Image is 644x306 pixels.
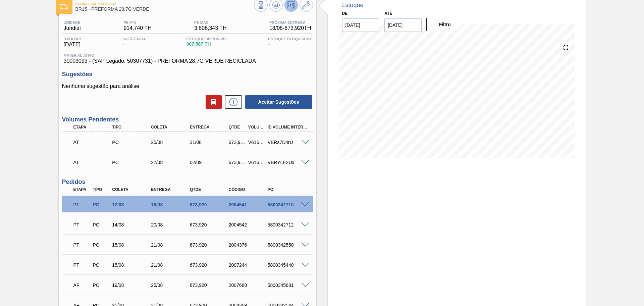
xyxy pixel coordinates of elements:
div: Coleta [149,125,193,130]
h3: Pedidos [62,178,313,186]
div: Pedido em Trânsito [72,258,92,272]
div: 15/08/2025 [110,262,154,268]
span: Pedido em Trânsito [75,2,254,6]
span: Unidade [64,20,81,24]
span: PE MIN [123,20,151,24]
span: [DATE] [64,42,82,48]
div: 12/08/2025 [110,202,154,207]
div: Qtde [227,125,247,130]
div: 21/08/2025 [149,262,193,268]
span: Suficiência [122,37,146,41]
span: Jundiaí [64,25,81,31]
div: Aguardando Informações de Transporte [72,155,115,170]
div: Volume Portal [247,125,267,130]
h3: Volumes Pendentes [62,116,313,123]
div: 25/08/2025 [149,283,193,288]
div: Aguardando Informações de Transporte [72,135,115,150]
span: Material ativo [64,53,311,57]
div: 20/08/2025 [149,222,193,227]
div: 5800342712 [266,222,310,227]
span: 967,587 TH [186,42,228,47]
div: Estoque [341,2,364,9]
span: PE MAX [194,20,227,24]
div: Pedido de Compra [110,140,154,145]
div: 27/08/2025 [149,160,193,165]
div: V616035 [247,140,267,145]
input: dd/mm/yyyy [342,18,379,32]
div: 5800345881 [266,283,310,288]
div: 673,920 [188,283,232,288]
button: Filtro [426,18,464,31]
div: Pedido de Compra [91,242,111,248]
div: 2004376 [227,242,271,248]
div: 673,920 [188,202,232,207]
div: 15/08/2025 [110,242,154,248]
p: Nenhuma sugestão para análise [62,83,313,89]
div: Pedido de Compra [110,160,154,165]
div: Etapa [72,125,115,130]
div: Coleta [110,187,154,192]
div: 673,920 [188,222,232,227]
div: - [266,37,313,48]
p: PT [73,222,90,227]
div: 5800342710 [266,202,310,207]
div: Pedido em Trânsito [72,197,92,212]
div: 673,920 [188,262,232,268]
span: BR15 - PREFORMA 28,7G VERDE [75,7,254,12]
span: Data out [64,37,82,41]
p: AT [73,140,114,145]
div: 673,920 [227,160,247,165]
div: Código [227,187,271,192]
span: 914,740 TH [123,25,151,31]
div: 673,920 [188,242,232,248]
div: Pedido em Trânsito [72,238,92,252]
div: Tipo [91,187,111,192]
div: Id Volume Interno [266,125,310,130]
span: Próxima Entrega [269,20,311,24]
div: 25/08/2025 [149,140,193,145]
div: - [121,37,148,48]
div: Pedido de Compra [91,262,111,268]
p: PT [73,242,90,248]
div: 2007668 [227,283,271,288]
span: Estoque Bloqueado [268,37,311,41]
label: De [342,11,348,16]
p: PT [73,262,90,268]
span: 30003093 - (SAP Legado: 50307731) - PREFORMA 28,7G VERDE RECICLADA [64,58,311,64]
div: 5800345440 [266,262,310,268]
div: Etapa [72,187,92,192]
label: Até [384,11,392,16]
input: dd/mm/yyyy [384,18,422,32]
span: 3.806,343 TH [194,25,227,31]
div: Qtde [188,187,232,192]
div: Pedido de Compra [91,283,111,288]
p: PT [73,202,90,207]
h3: Sugestões [62,71,313,78]
div: Tipo [110,125,154,130]
span: Estoque Disponível [186,37,228,41]
div: 2004542 [227,222,271,227]
div: Aguardando Faturamento [72,278,92,293]
div: Pedido de Compra [91,202,111,207]
div: V616036 [247,160,267,165]
div: Pedido de Compra [91,222,111,227]
div: 19/08/2025 [110,283,154,288]
div: 02/09/2025 [188,160,232,165]
div: 2004541 [227,202,271,207]
img: Ícone [60,4,68,9]
div: 31/08/2025 [188,140,232,145]
div: Nova sugestão [222,95,242,109]
div: 673,920 [227,140,247,145]
p: AF [73,283,90,288]
div: 14/08/2025 [110,222,154,227]
div: Pedido em Trânsito [72,217,92,232]
div: VBRs7D4rU [266,140,310,145]
div: 21/08/2025 [149,242,193,248]
div: 2007244 [227,262,271,268]
p: AT [73,160,114,165]
span: 18/08 - 673,920 TH [269,25,311,31]
div: Entrega [188,125,232,130]
div: 18/08/2025 [149,202,193,207]
div: Entrega [149,187,193,192]
div: Aceitar Sugestões [242,95,313,109]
